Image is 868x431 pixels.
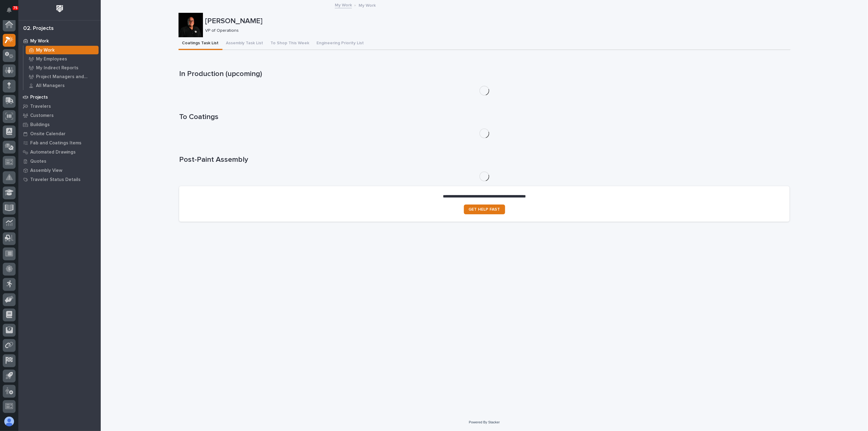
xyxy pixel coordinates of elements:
[30,122,50,128] p: Buildings
[18,92,101,102] a: Projects
[18,120,101,129] a: Buildings
[359,2,376,8] p: My Work
[205,28,786,33] p: VP of Operations
[24,63,101,72] a: My Indirect Reports
[36,65,78,71] p: My Indirect Reports
[24,46,101,54] a: My Work
[30,113,54,118] p: Customers
[36,48,55,53] p: My Work
[179,70,790,78] h1: In Production (upcoming)
[30,150,76,155] p: Automated Drawings
[179,155,790,164] h1: Post-Paint Assembly
[36,56,67,62] p: My Employees
[36,83,65,89] p: All Managers
[18,166,101,175] a: Assembly View
[30,38,49,44] p: My Work
[179,37,222,50] button: Coatings Task List
[179,113,790,121] h1: To Coatings
[18,147,101,157] a: Automated Drawings
[24,72,101,81] a: Project Managers and Engineers
[18,175,101,184] a: Traveler Status Details
[24,55,101,63] a: My Employees
[18,138,101,147] a: Fab and Coatings Items
[54,3,65,14] img: Workspace Logo
[222,37,267,50] button: Assembly Task List
[313,37,368,50] button: Engineering Priority List
[464,205,505,214] a: GET HELP FAST
[30,104,51,109] p: Travelers
[23,25,54,32] div: 02. Projects
[3,4,16,16] button: Notifications
[30,168,62,173] p: Assembly View
[18,129,101,138] a: Onsite Calendar
[24,81,101,90] a: All Managers
[30,159,46,164] p: Quotes
[18,157,101,166] a: Quotes
[30,140,81,146] p: Fab and Coatings Items
[30,95,48,100] p: Projects
[469,207,500,212] span: GET HELP FAST
[469,420,500,424] a: Powered By Stacker
[3,415,16,428] button: users-avatar
[30,131,66,137] p: Onsite Calendar
[18,102,101,111] a: Travelers
[18,111,101,120] a: Customers
[335,1,352,8] a: My Work
[205,17,788,26] p: [PERSON_NAME]
[30,177,81,183] p: Traveler Status Details
[13,6,17,10] p: 75
[36,74,96,80] p: Project Managers and Engineers
[18,36,101,45] a: My Work
[267,37,313,50] button: To Shop This Week
[8,7,16,17] div: Notifications75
